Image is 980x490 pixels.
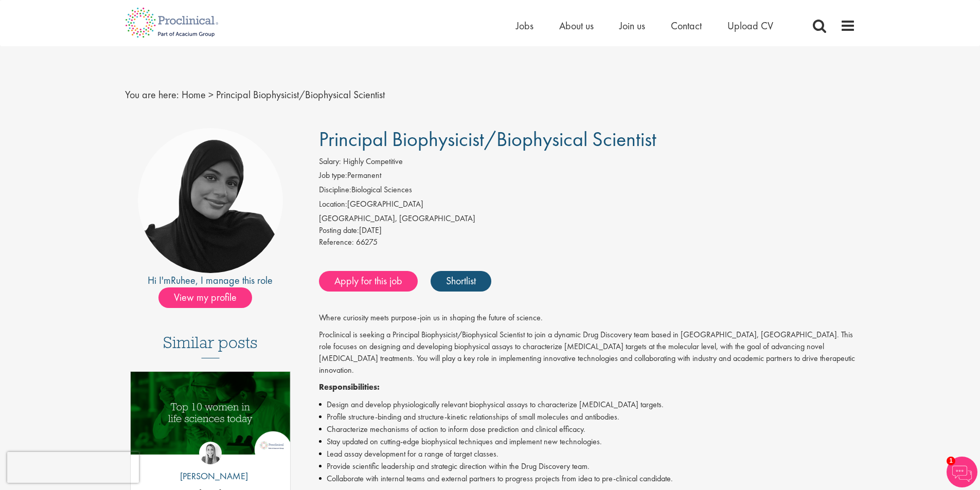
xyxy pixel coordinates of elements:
strong: Responsibilities: [319,382,380,392]
a: Contact [671,19,702,32]
li: Stay updated on cutting-edge biophysical techniques and implement new technologies. [319,435,856,448]
span: Principal Biophysicist/Biophysical Scientist [319,126,656,152]
a: Hannah Burke [PERSON_NAME] [172,442,248,488]
div: [DATE] [319,225,856,237]
li: Biological Sciences [319,184,856,198]
p: Where curiosity meets purpose-join us in shaping the future of science. [319,312,856,324]
img: Chatbot [947,457,977,487]
a: Shortlist [431,271,491,292]
div: [GEOGRAPHIC_DATA], [GEOGRAPHIC_DATA] [319,213,856,225]
label: Salary: [319,156,341,168]
a: About us [559,19,594,32]
li: [GEOGRAPHIC_DATA] [319,198,856,213]
span: > [208,88,213,101]
a: Apply for this job [319,271,418,292]
span: Posting date: [319,225,359,235]
label: Reference: [319,237,354,248]
li: Characterize mechanisms of action to inform dose prediction and clinical efficacy. [319,423,856,435]
li: Lead assay development for a range of target classes. [319,448,856,460]
img: Hannah Burke [199,442,222,464]
label: Location: [319,198,347,210]
a: breadcrumb link [182,88,206,101]
label: Discipline: [319,184,351,196]
li: Collaborate with internal teams and external partners to progress projects from idea to pre-clini... [319,473,856,485]
iframe: reCAPTCHA [7,452,139,483]
label: Job type: [319,170,347,182]
span: Principal Biophysicist/Biophysical Scientist [216,88,385,101]
span: 1 [947,457,955,465]
a: Link to a post [131,372,291,463]
span: 66275 [356,237,378,247]
a: Upload CV [727,19,773,32]
span: View my profile [158,287,252,308]
p: [PERSON_NAME] [172,469,248,483]
span: You are here: [125,88,179,101]
a: Join us [619,19,645,32]
span: Highly Competitive [343,156,403,167]
a: View my profile [158,289,262,303]
li: Profile structure-binding and structure-kinetic relationships of small molecules and antibodies. [319,411,856,423]
p: Proclinical is seeking a Principal Biophysicist/Biophysical Scientist to join a dynamic Drug Disc... [319,329,856,376]
li: Design and develop physiologically relevant biophysical assays to characterize [MEDICAL_DATA] tar... [319,398,856,411]
a: Ruhee [171,274,195,287]
img: imeage of recruiter Ruhee Saleh [138,128,283,273]
li: Permanent [319,170,856,184]
img: Top 10 women in life sciences today [131,372,291,455]
div: Hi I'm , I manage this role [125,273,296,288]
li: Provide scientific leadership and strategic direction within the Drug Discovery team. [319,460,856,473]
a: Jobs [516,19,533,32]
h3: Similar posts [163,334,258,358]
